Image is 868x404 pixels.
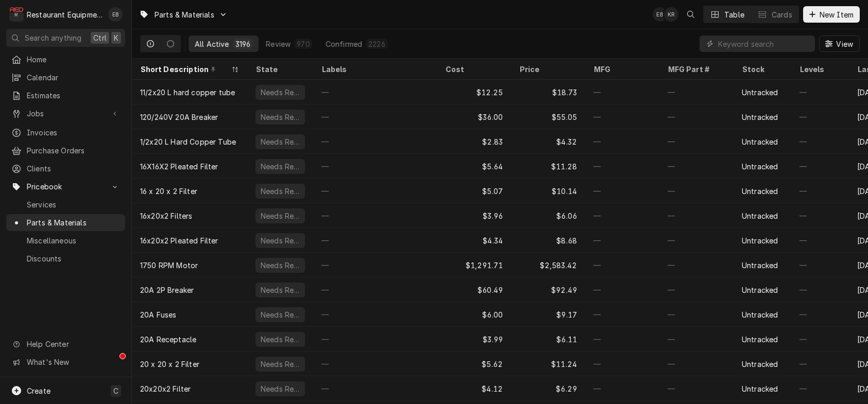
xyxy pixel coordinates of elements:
div: — [791,376,849,401]
div: — [659,376,734,401]
div: Review [266,39,291,49]
div: 16x20x2 Pleated Filter [140,235,218,246]
div: Needs Review [260,87,301,98]
div: — [585,327,659,352]
div: — [313,104,437,129]
span: Parts & Materials [155,9,214,20]
a: Services [6,196,125,213]
div: — [313,352,437,376]
div: — [313,327,437,352]
div: — [585,253,659,277]
div: — [313,129,437,154]
div: — [585,277,659,302]
div: — [659,104,734,129]
div: — [791,277,849,302]
div: — [659,228,734,253]
div: Needs Review [260,334,301,345]
a: Parts & Materials [6,214,125,231]
div: Needs Review [260,161,301,172]
div: Levels [799,64,839,75]
div: — [791,129,849,154]
div: EB [653,7,667,22]
div: — [585,104,659,129]
button: View [819,36,860,52]
div: Needs Review [260,235,301,246]
div: — [313,376,437,401]
div: $36.00 [437,104,511,129]
a: Go to What's New [6,354,125,371]
a: Home [6,51,125,68]
div: Untracked [742,161,778,172]
span: Help Center [27,339,119,349]
span: Parts & Materials [27,217,120,228]
div: — [585,376,659,401]
div: — [659,302,734,327]
div: — [791,104,849,129]
div: 16 x 20 x 2 Filter [140,186,197,197]
a: Discounts [6,250,125,267]
span: Discounts [27,253,120,264]
div: Needs Review [260,210,301,221]
div: $3.99 [437,327,511,352]
div: R [9,7,24,22]
div: — [659,154,734,179]
div: — [659,80,734,104]
div: — [585,302,659,327]
button: New Item [803,6,860,23]
div: Untracked [742,112,778,122]
div: Needs Review [260,260,301,271]
div: $6.00 [437,302,511,327]
div: Untracked [742,210,778,221]
div: Untracked [742,309,778,320]
div: $9.17 [511,302,585,327]
span: Invoices [27,127,120,138]
div: Confirmed [326,39,362,49]
div: — [585,154,659,179]
div: — [659,253,734,277]
div: Untracked [742,285,778,295]
a: Estimates [6,87,125,104]
span: Ctrl [93,32,107,43]
div: — [791,352,849,376]
div: Untracked [742,235,778,246]
div: $6.29 [511,376,585,401]
div: 120/240V 20A Breaker [140,112,218,122]
span: C [113,385,118,396]
div: All Active [195,39,229,49]
div: 20A 2P Breaker [140,285,194,295]
div: — [659,203,734,228]
a: Go to Jobs [6,105,125,122]
div: — [791,179,849,203]
div: 2226 [368,39,385,49]
div: Labels [321,64,429,75]
div: Cards [772,9,792,20]
div: Price [519,64,575,75]
div: $2.83 [437,129,511,154]
div: — [313,179,437,203]
div: — [313,203,437,228]
div: — [791,80,849,104]
div: $2,583.42 [511,253,585,277]
div: Needs Review [260,112,301,122]
span: View [834,39,855,49]
div: Untracked [742,136,778,147]
div: Untracked [742,87,778,98]
div: — [659,327,734,352]
div: Short Description [140,64,229,75]
a: Go to Pricebook [6,178,125,195]
span: Purchase Orders [27,145,120,156]
div: — [585,203,659,228]
a: Invoices [6,124,125,141]
div: — [659,129,734,154]
div: — [313,277,437,302]
div: $6.11 [511,327,585,352]
span: Pricebook [27,181,105,192]
span: What's New [27,357,119,367]
div: 16x20x2 Filters [140,210,192,221]
span: Create [27,387,50,395]
div: Untracked [742,359,778,370]
div: Untracked [742,260,778,271]
div: Table [724,9,744,20]
div: $4.34 [437,228,511,253]
div: — [791,327,849,352]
